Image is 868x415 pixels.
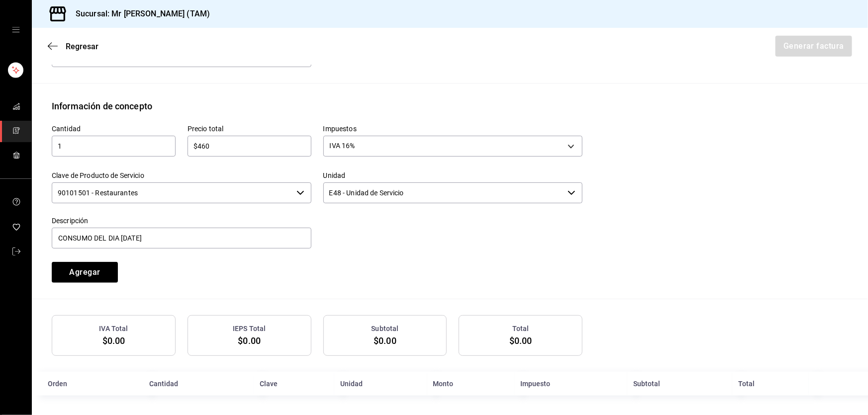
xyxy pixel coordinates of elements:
span: IVA 16% [330,141,355,151]
th: Subtotal [627,372,732,396]
th: Cantidad [143,372,254,396]
button: open drawer [12,26,20,34]
th: Total [732,372,809,396]
th: Unidad [334,372,427,396]
h3: IVA Total [99,324,128,334]
input: 250 caracteres [52,228,311,249]
div: Información de concepto [52,99,152,113]
label: Descripción [52,217,311,224]
th: Orden [32,372,143,396]
th: Clave [254,372,334,396]
label: Precio total [188,125,311,132]
h3: Total [512,324,529,334]
h3: IEPS Total [233,324,266,334]
button: Agregar [52,262,118,283]
button: Regresar [48,42,98,51]
h3: Subtotal [372,324,399,334]
label: Cantidad [52,125,176,132]
span: $0.00 [509,335,532,346]
input: Elige una opción [52,182,292,203]
span: $0.00 [374,335,396,346]
span: Regresar [66,42,98,51]
input: Elige una opción [323,182,564,203]
label: Unidad [323,172,583,179]
span: $0.00 [102,335,125,346]
span: $0.00 [238,335,261,346]
label: Clave de Producto de Servicio [52,172,311,179]
input: $0.00 [188,140,311,152]
th: Impuesto [514,372,627,396]
th: Monto [427,372,515,396]
h3: Sucursal: Mr [PERSON_NAME] (TAM) [68,8,210,20]
label: Impuestos [323,125,583,132]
